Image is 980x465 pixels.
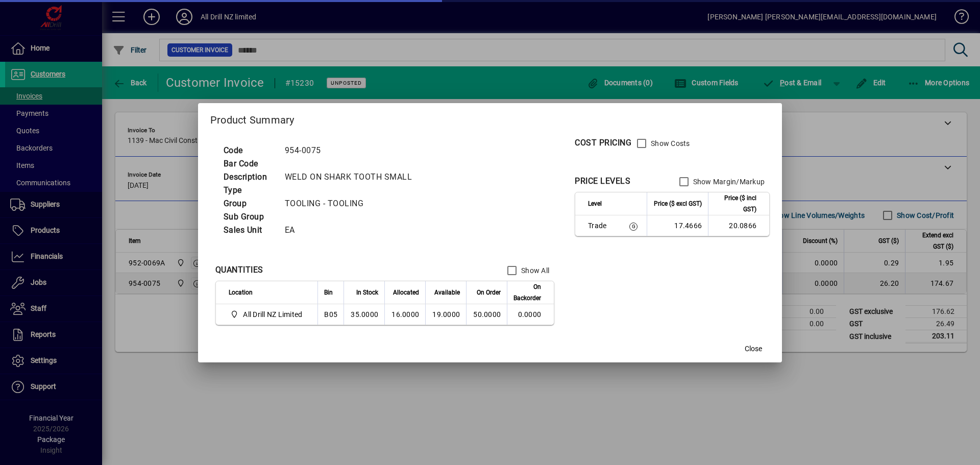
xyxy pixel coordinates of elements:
[218,184,280,197] td: Type
[473,310,501,319] span: 50.0000
[654,198,702,209] span: Price ($ excl GST)
[218,157,280,170] td: Bar Code
[218,197,280,210] td: Group
[575,137,631,149] div: COST PRICING
[575,175,630,187] div: PRICE LEVELS
[344,304,384,325] td: 35.0000
[588,198,602,209] span: Level
[691,177,765,187] label: Show Margin/Markup
[218,144,280,157] td: Code
[356,287,378,298] span: In Stock
[243,309,302,320] span: All Drill NZ Limited
[324,287,333,298] span: Bin
[745,344,762,354] span: Close
[434,287,460,298] span: Available
[477,287,501,298] span: On Order
[737,340,770,358] button: Close
[649,138,690,149] label: Show Costs
[519,265,549,276] label: Show All
[507,304,554,325] td: 0.0000
[218,170,280,184] td: Description
[280,197,425,210] td: TOOLING - TOOLING
[384,304,425,325] td: 16.0000
[218,224,280,237] td: Sales Unit
[647,215,708,236] td: 17.4666
[218,210,280,224] td: Sub Group
[317,304,344,325] td: B05
[708,215,769,236] td: 20.0866
[198,103,782,133] h2: Product Summary
[280,144,425,157] td: 954-0075
[393,287,419,298] span: Allocated
[588,221,615,231] span: Trade
[513,281,541,304] span: On Backorder
[229,287,253,298] span: Location
[229,308,307,321] span: All Drill NZ Limited
[715,192,756,215] span: Price ($ incl GST)
[280,170,425,184] td: WELD ON SHARK TOOTH SMALL
[425,304,466,325] td: 19.0000
[280,224,425,237] td: EA
[215,264,263,276] div: QUANTITIES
